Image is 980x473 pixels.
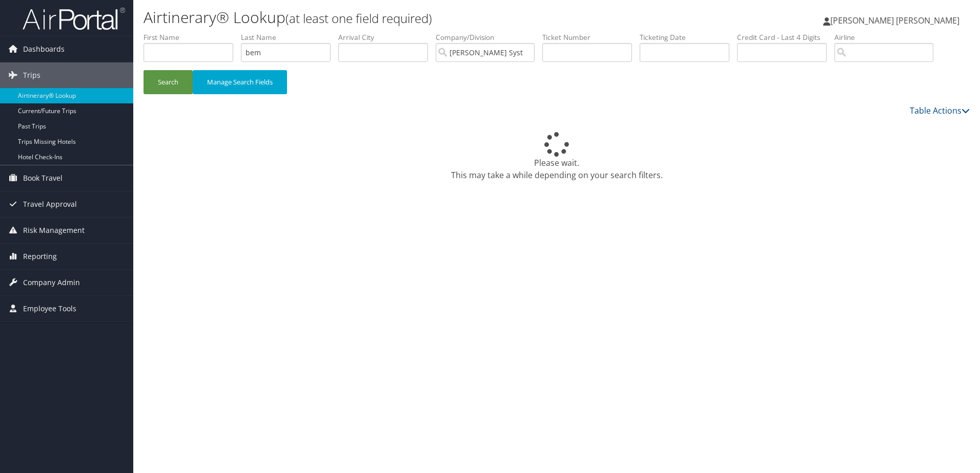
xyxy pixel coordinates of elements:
span: Dashboards [23,36,65,62]
label: Last Name [241,32,338,42]
h1: Airtinerary® Lookup [144,7,695,28]
a: Table Actions [910,105,970,116]
span: Company Admin [23,270,80,295]
a: [PERSON_NAME] [PERSON_NAME] [823,5,970,36]
span: Employee Tools [23,296,76,321]
span: Reporting [23,244,57,269]
img: airportal-logo.png [23,7,125,31]
button: Manage Search Fields [193,70,287,94]
span: Risk Management [23,218,85,243]
span: Book Travel [23,165,63,191]
span: Travel Approval [23,191,77,217]
label: First Name [144,32,241,42]
div: Please wait. This may take a while depending on your search filters. [144,132,970,181]
label: Arrival City [338,32,436,42]
label: Ticketing Date [640,32,737,42]
label: Airline [834,32,941,42]
label: Credit Card - Last 4 Digits [737,32,834,42]
label: Company/Division [436,32,542,42]
button: Search [144,70,193,94]
span: Trips [23,62,40,88]
small: (at least one field required) [285,10,432,27]
label: Ticket Number [542,32,640,42]
span: [PERSON_NAME] [PERSON_NAME] [830,15,959,26]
